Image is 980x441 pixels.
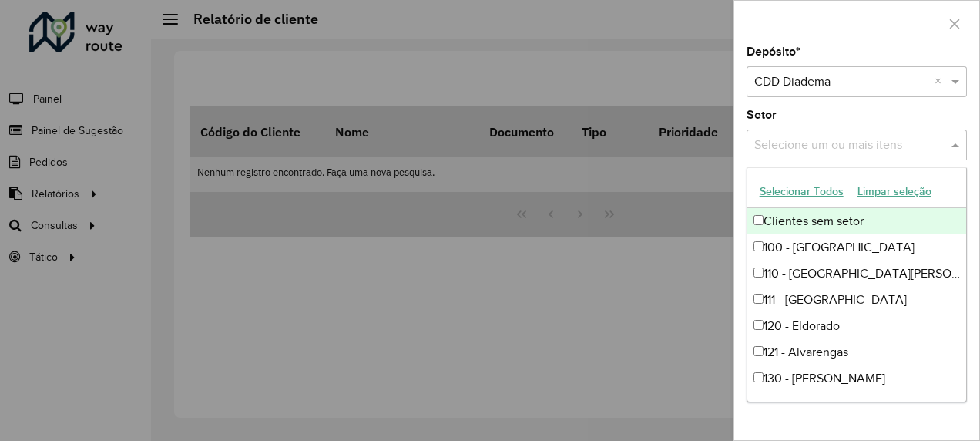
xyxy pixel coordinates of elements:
[747,365,967,392] div: 130 - [PERSON_NAME]
[747,313,967,339] div: 120 - Eldorado
[747,234,967,261] div: 100 - [GEOGRAPHIC_DATA]
[747,392,967,418] div: 131 - [GEOGRAPHIC_DATA]
[747,261,967,287] div: 110 - [GEOGRAPHIC_DATA][PERSON_NAME]
[747,167,968,402] ng-dropdown-panel: Options list
[747,106,777,124] label: Setor
[753,180,851,204] button: Selecionar Todos
[747,339,967,365] div: 121 - Alvarengas
[935,72,948,91] span: Clear all
[747,287,967,313] div: 111 - [GEOGRAPHIC_DATA]
[747,208,967,234] div: Clientes sem setor
[851,180,938,204] button: Limpar seleção
[747,42,800,61] label: Depósito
